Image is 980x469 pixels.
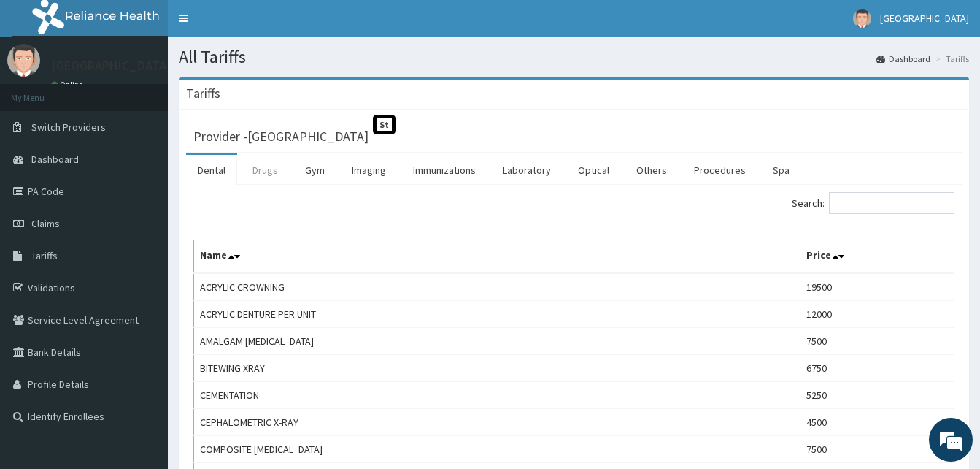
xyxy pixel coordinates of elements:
td: BITEWING XRAY [194,355,800,382]
td: AMALGAM [MEDICAL_DATA] [194,328,800,355]
img: User Image [853,9,871,28]
span: We're online! [85,141,201,289]
div: Minimize live chat window [239,7,274,42]
img: User Image [7,44,40,77]
span: Switch Providers [31,121,106,134]
input: Search: [829,192,954,214]
a: Procedures [682,155,757,186]
td: 19500 [800,273,954,301]
a: Immunizations [401,155,487,186]
td: CEPHALOMETRIC X-RAY [194,409,800,436]
td: CEMENTATION [194,382,800,409]
p: [GEOGRAPHIC_DATA] [51,59,171,72]
span: Tariffs [31,249,58,262]
li: Tariffs [932,53,969,65]
h3: Provider - [GEOGRAPHIC_DATA] [193,130,369,143]
th: Price [800,240,954,274]
span: Dashboard [31,153,79,166]
a: Others [625,155,679,186]
a: Dashboard [876,53,930,65]
a: Dental [186,155,237,186]
span: [GEOGRAPHIC_DATA] [880,12,969,25]
td: 7500 [800,436,954,463]
a: Imaging [340,155,398,186]
td: 5250 [800,382,954,409]
h1: All Tariffs [179,47,969,66]
a: Gym [293,155,336,186]
td: 12000 [800,301,954,328]
span: Claims [31,217,60,230]
img: d_794563401_company_1708531726252_794563401 [27,73,59,110]
td: 6750 [800,355,954,382]
a: Laboratory [491,155,563,186]
label: Search: [792,192,954,214]
td: ACRYLIC DENTURE PER UNIT [194,301,800,328]
a: Spa [761,155,801,186]
textarea: Type your message and hit 'Enter' [7,313,278,365]
a: Drugs [241,155,290,186]
span: St [373,115,396,134]
td: 7500 [800,328,954,355]
td: COMPOSITE [MEDICAL_DATA] [194,436,800,463]
th: Name [194,240,800,274]
td: ACRYLIC CROWNING [194,273,800,301]
a: Optical [566,155,621,186]
h3: Tariffs [186,87,220,100]
div: Chat with us now [76,82,245,101]
td: 4500 [800,409,954,436]
a: Online [51,80,86,90]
